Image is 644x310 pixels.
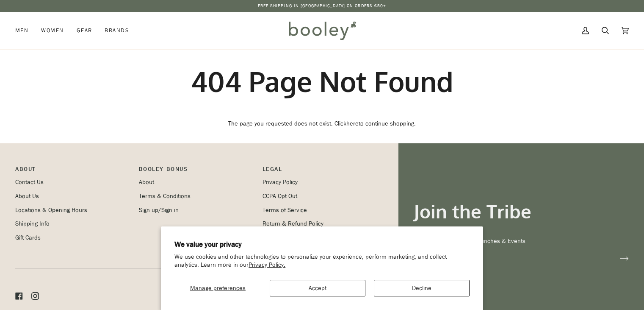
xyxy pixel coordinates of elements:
[270,280,365,296] button: Accept
[35,12,70,49] a: Women
[263,220,323,228] a: Return & Refund Policy
[15,12,35,49] a: Men
[15,26,28,35] span: Men
[414,251,606,267] input: your-email@example.com
[15,206,87,214] a: Locations & Opening Hours
[263,206,307,214] a: Terms of Service
[139,165,254,178] p: Booley Bonus
[139,206,179,214] a: Sign up/Sign in
[15,192,39,200] a: About Us
[190,284,246,292] span: Manage preferences
[374,280,470,296] button: Decline
[174,280,261,296] button: Manage preferences
[414,200,629,223] h3: Join the Tribe
[15,165,130,178] p: Pipeline_Footer Main
[105,26,129,35] span: Brands
[70,12,99,49] a: Gear
[258,3,387,9] p: Free Shipping in [GEOGRAPHIC_DATA] on Orders €50+
[139,192,191,200] a: Terms & Conditions
[249,261,285,269] a: Privacy Policy.
[263,178,298,186] a: Privacy Policy
[285,18,359,43] img: Booley
[98,12,135,49] a: Brands
[174,240,470,249] h2: We value your privacy
[174,253,470,269] p: We use cookies and other technologies to personalize your experience, perform marketing, and coll...
[139,178,154,186] a: About
[41,26,64,35] span: Women
[606,252,629,265] button: Join
[129,119,515,128] p: The page you requested does not exist. Click to continue shopping.
[15,220,50,228] a: Shipping Info
[15,234,41,242] a: Gift Cards
[77,26,92,35] span: Gear
[346,120,359,128] a: here
[15,178,44,186] a: Contact Us
[263,192,297,200] a: CCPA Opt Out
[263,165,378,178] p: Pipeline_Footer Sub
[414,237,629,246] p: Get updates on Deals, Launches & Events
[129,64,515,99] h1: 404 Page Not Found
